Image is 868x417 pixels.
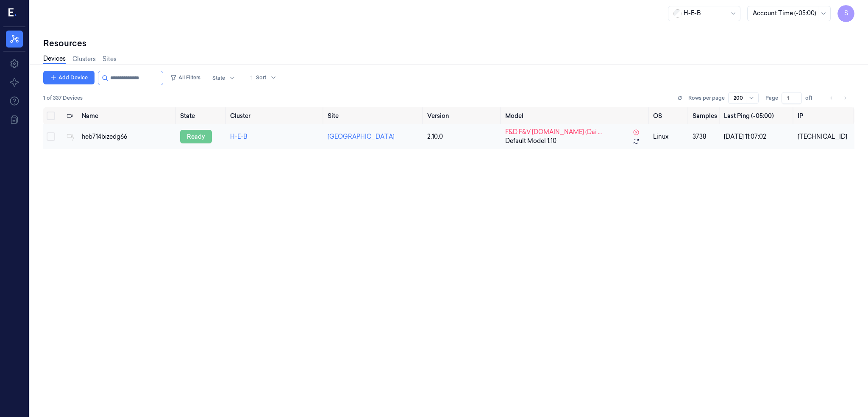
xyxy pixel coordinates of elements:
div: ready [180,130,212,143]
button: Add Device [43,71,95,84]
th: IP [794,107,854,124]
a: Devices [43,54,66,64]
span: 1 of 337 Devices [43,94,83,102]
button: Select row [47,132,55,141]
div: [TECHNICAL_ID] [798,132,851,141]
span: F&D F&V [DOMAIN_NAME] (Dai ... [505,128,602,137]
a: Clusters [72,55,96,64]
div: heb714bizedg66 [82,132,174,141]
span: Page [765,94,778,102]
th: Samples [689,107,721,124]
div: Resources [43,37,854,49]
th: Site [324,107,424,124]
a: H-E-B [230,133,248,140]
div: 2.10.0 [427,132,499,141]
button: All Filters [167,71,204,84]
a: [GEOGRAPHIC_DATA] [328,133,395,140]
th: OS [650,107,689,124]
th: Name [78,107,177,124]
th: State [177,107,227,124]
th: Cluster [227,107,324,124]
span: of 1 [805,94,819,102]
a: Sites [103,55,117,64]
th: Version [424,107,502,124]
div: 3738 [693,132,717,141]
p: linux [653,132,686,141]
span: Default Model 1.10 [505,137,556,146]
th: Last Ping (-05:00) [721,107,794,124]
p: Rows per page [688,94,725,102]
th: Model [502,107,650,124]
div: [DATE] 11:07:02 [724,132,790,141]
nav: pagination [826,92,851,104]
button: Select all [47,112,55,120]
button: S [837,5,854,22]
